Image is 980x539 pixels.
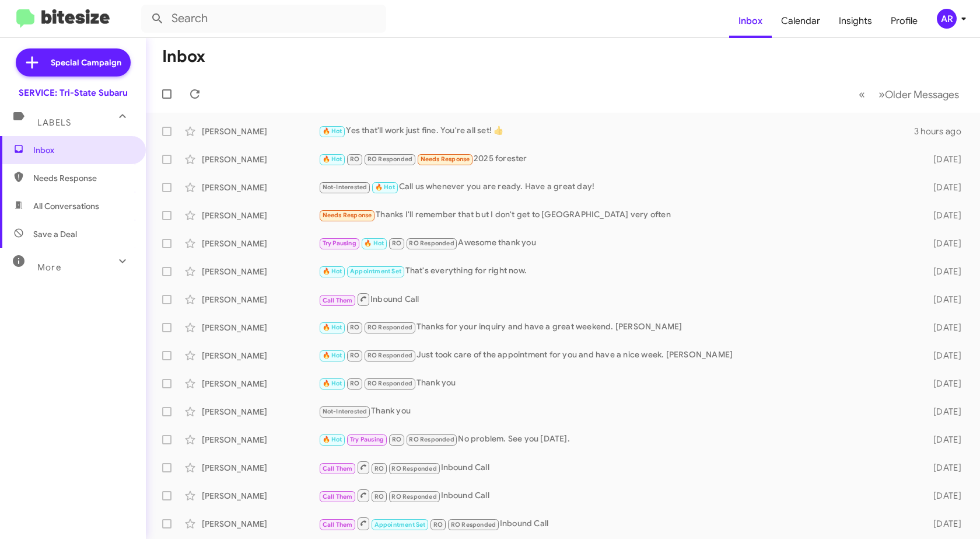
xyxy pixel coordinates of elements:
[318,488,917,503] div: Inbound Call
[917,434,971,446] div: [DATE]
[202,350,318,361] div: [PERSON_NAME]
[33,172,132,184] span: Needs Response
[350,352,359,359] span: RO
[318,433,917,446] div: No problem. See you [DATE].
[917,238,971,249] div: [DATE]
[421,155,470,163] span: Needs Response
[917,518,971,530] div: [DATE]
[202,518,318,530] div: [PERSON_NAME]
[202,294,318,305] div: [PERSON_NAME]
[323,267,342,275] span: 🔥 Hot
[927,9,967,29] button: AR
[391,465,436,472] span: RO Responded
[917,266,971,277] div: [DATE]
[202,322,318,333] div: [PERSON_NAME]
[323,211,372,219] span: Needs Response
[318,180,917,194] div: Call us whenever you are ready. Have a great day!
[318,208,917,222] div: Thanks I'll remember that but I don't get to [GEOGRAPHIC_DATA] very often
[33,200,99,212] span: All Conversations
[323,493,353,500] span: Call Them
[917,378,971,390] div: [DATE]
[323,155,342,163] span: 🔥 Hot
[367,380,412,387] span: RO Responded
[917,294,971,305] div: [DATE]
[202,266,318,277] div: [PERSON_NAME]
[914,126,971,137] div: 3 hours ago
[917,350,971,361] div: [DATE]
[451,521,496,528] span: RO Responded
[917,182,971,193] div: [DATE]
[433,521,443,528] span: RO
[374,521,426,528] span: Appointment Set
[202,182,318,193] div: [PERSON_NAME]
[202,406,318,418] div: [PERSON_NAME]
[392,436,401,443] span: RO
[202,154,318,165] div: [PERSON_NAME]
[19,87,128,99] div: SERVICE: Tri-State Subaru
[729,4,772,38] a: Inbox
[162,47,205,66] h1: Inbox
[323,352,342,359] span: 🔥 Hot
[350,324,359,331] span: RO
[318,237,917,250] div: Awesome thank you
[917,490,971,502] div: [DATE]
[202,490,318,502] div: [PERSON_NAME]
[367,155,412,163] span: RO Responded
[318,124,914,138] div: Yes that'll work just fine. You're all set! 👍
[829,4,881,38] a: Insights
[772,4,829,38] a: Calendar
[33,228,77,240] span: Save a Deal
[323,297,353,304] span: Call Them
[318,152,917,166] div: 2025 forester
[885,88,959,101] span: Older Messages
[318,349,917,362] div: Just took care of the appointment for you and have a nice week. [PERSON_NAME]
[202,210,318,221] div: [PERSON_NAME]
[33,144,132,156] span: Inbox
[323,380,342,387] span: 🔥 Hot
[881,4,927,38] a: Profile
[323,408,367,415] span: Not-Interested
[917,154,971,165] div: [DATE]
[350,436,384,443] span: Try Pausing
[364,239,384,247] span: 🔥 Hot
[323,465,353,472] span: Call Them
[37,117,71,128] span: Labels
[409,436,454,443] span: RO Responded
[878,87,885,102] span: »
[852,82,872,106] button: Previous
[202,434,318,446] div: [PERSON_NAME]
[323,239,356,247] span: Try Pausing
[16,48,131,76] a: Special Campaign
[202,462,318,474] div: [PERSON_NAME]
[323,127,342,135] span: 🔥 Hot
[323,521,353,528] span: Call Them
[937,9,957,29] div: AR
[350,155,359,163] span: RO
[391,493,436,500] span: RO Responded
[917,462,971,474] div: [DATE]
[350,267,401,275] span: Appointment Set
[318,405,917,418] div: Thank you
[318,321,917,334] div: Thanks for your inquiry and have a great weekend. [PERSON_NAME]
[37,262,61,273] span: More
[318,460,917,475] div: Inbound Call
[318,292,917,307] div: Inbound Call
[350,380,359,387] span: RO
[375,183,395,191] span: 🔥 Hot
[323,324,342,331] span: 🔥 Hot
[318,516,917,531] div: Inbound Call
[141,5,386,33] input: Search
[374,493,384,500] span: RO
[202,378,318,390] div: [PERSON_NAME]
[202,126,318,137] div: [PERSON_NAME]
[367,352,412,359] span: RO Responded
[323,183,367,191] span: Not-Interested
[318,377,917,390] div: Thank you
[871,82,966,106] button: Next
[374,465,384,472] span: RO
[318,265,917,278] div: That's everything for right now.
[409,239,454,247] span: RO Responded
